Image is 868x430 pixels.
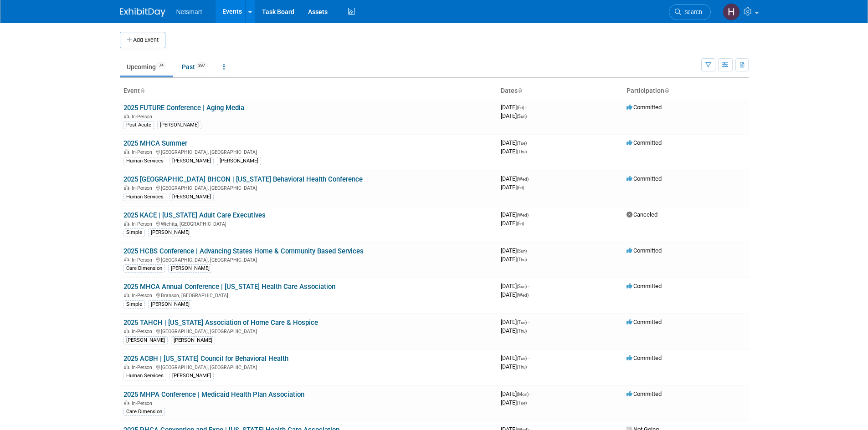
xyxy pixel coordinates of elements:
[123,390,304,399] a: 2025 MHPA Conference | Medicaid Health Plan Association
[132,149,155,155] span: In-Person
[501,220,524,227] span: [DATE]
[517,284,527,289] span: (Sun)
[627,319,662,325] span: Committed
[517,185,524,190] span: (Fri)
[123,139,187,147] a: 2025 MHCA Summer
[124,329,129,333] img: In-Person Event
[124,364,129,369] img: In-Person Event
[123,372,166,380] div: Human Services
[123,193,166,201] div: Human Services
[669,4,711,20] a: Search
[123,247,364,255] a: 2025 HCBS Conference | Advancing States Home & Community Based Services
[530,211,531,218] span: -
[123,264,165,273] div: Care Dimension
[497,83,623,99] th: Dates
[132,400,155,406] span: In-Person
[132,293,155,298] span: In-Person
[148,300,192,309] div: [PERSON_NAME]
[501,319,529,325] span: [DATE]
[169,157,214,165] div: [PERSON_NAME]
[123,157,166,165] div: Human Services
[681,9,702,15] span: Search
[501,291,529,298] span: [DATE]
[627,175,662,182] span: Committed
[517,212,529,218] span: (Wed)
[195,62,208,69] span: 297
[627,354,662,361] span: Committed
[517,392,529,397] span: (Mon)
[501,148,527,155] span: [DATE]
[123,184,493,191] div: [GEOGRAPHIC_DATA], [GEOGRAPHIC_DATA]
[664,87,669,94] a: Sort by Participation Type
[123,175,363,183] a: 2025 [GEOGRAPHIC_DATA] BHCON | [US_STATE] Behavioral Health Conference
[530,175,531,182] span: -
[132,185,155,191] span: In-Person
[501,112,527,119] span: [DATE]
[501,139,529,146] span: [DATE]
[148,228,192,237] div: [PERSON_NAME]
[623,83,749,99] th: Participation
[123,283,335,291] a: 2025 MHCA Annual Conference | [US_STATE] Health Care Association
[132,221,155,227] span: In-Person
[123,336,168,344] div: [PERSON_NAME]
[123,256,493,263] div: [GEOGRAPHIC_DATA], [GEOGRAPHIC_DATA]
[517,114,527,119] span: (Sun)
[123,363,493,370] div: [GEOGRAPHIC_DATA], [GEOGRAPHIC_DATA]
[627,104,662,111] span: Committed
[120,8,165,17] img: ExhibitDay
[528,283,529,289] span: -
[517,105,524,110] span: (Fri)
[124,257,129,262] img: In-Person Event
[123,291,493,298] div: Branson, [GEOGRAPHIC_DATA]
[132,257,155,263] span: In-Person
[501,175,531,182] span: [DATE]
[517,221,524,226] span: (Fri)
[528,354,529,361] span: -
[528,139,529,146] span: -
[517,293,529,298] span: (Wed)
[140,87,144,94] a: Sort by Event Name
[123,327,493,334] div: [GEOGRAPHIC_DATA], [GEOGRAPHIC_DATA]
[124,221,129,226] img: In-Person Event
[501,283,529,289] span: [DATE]
[123,228,145,237] div: Simple
[627,390,662,397] span: Committed
[627,139,662,146] span: Committed
[517,400,527,405] span: (Tue)
[517,320,527,325] span: (Tue)
[501,363,527,370] span: [DATE]
[124,149,129,154] img: In-Person Event
[123,211,266,219] a: 2025 KACE | [US_STATE] Adult Care Executives
[124,114,129,118] img: In-Person Event
[501,354,529,361] span: [DATE]
[157,121,201,129] div: [PERSON_NAME]
[517,356,527,361] span: (Tue)
[123,148,493,155] div: [GEOGRAPHIC_DATA], [GEOGRAPHIC_DATA]
[176,8,202,15] span: Netsmart
[132,329,155,334] span: In-Person
[124,293,129,297] img: In-Person Event
[169,193,214,201] div: [PERSON_NAME]
[156,62,166,69] span: 74
[518,87,522,94] a: Sort by Start Date
[501,390,531,397] span: [DATE]
[120,32,165,48] button: Add Event
[175,58,215,76] a: Past297
[501,327,527,334] span: [DATE]
[627,283,662,289] span: Committed
[123,104,244,112] a: 2025 FUTURE Conference | Aging Media
[123,220,493,227] div: Wichita, [GEOGRAPHIC_DATA]
[501,399,527,406] span: [DATE]
[627,211,657,218] span: Canceled
[169,372,214,380] div: [PERSON_NAME]
[530,390,531,397] span: -
[168,264,212,273] div: [PERSON_NAME]
[627,247,662,254] span: Committed
[123,319,318,327] a: 2025 TAHCH | [US_STATE] Association of Home Care & Hospice
[517,248,527,253] span: (Sun)
[501,211,531,218] span: [DATE]
[501,256,527,263] span: [DATE]
[501,247,529,254] span: [DATE]
[501,104,527,111] span: [DATE]
[132,364,155,370] span: In-Person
